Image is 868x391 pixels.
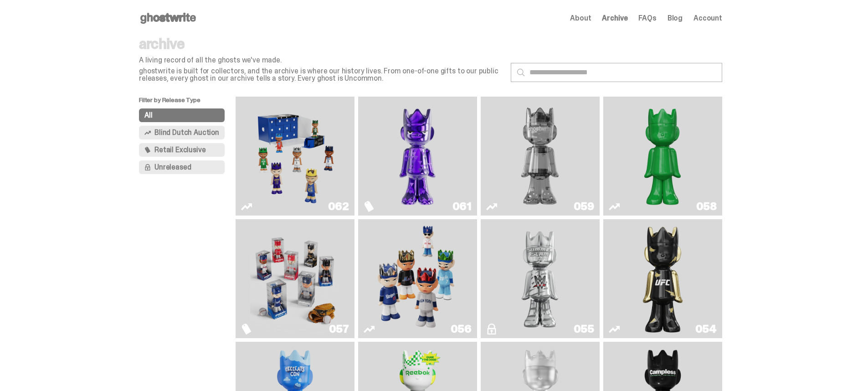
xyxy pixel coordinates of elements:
p: archive [139,36,503,51]
div: 059 [574,201,594,212]
a: Fantasy [364,100,472,212]
button: All [139,108,225,122]
div: 058 [696,201,717,212]
button: Blind Dutch Auction [139,126,225,139]
div: 055 [574,324,594,334]
div: 061 [452,201,472,212]
div: 056 [451,324,472,334]
a: Game Face (2025) [364,223,472,334]
img: I Was There SummerSlam [495,223,585,334]
img: Game Face (2025) [250,100,339,212]
span: Retail Exclusive [154,146,205,154]
a: About [570,15,591,22]
img: Ruby [639,223,687,334]
button: Unreleased [139,160,225,174]
img: Schrödinger's ghost: Sunday Green [618,100,707,212]
a: Game Face (2025) [241,223,349,334]
img: Fantasy [373,100,462,212]
div: 054 [695,324,717,334]
div: 057 [329,324,349,334]
a: FAQs [638,15,656,22]
p: ghostwrite is built for collectors, and the archive is where our history lives. From one-of-one g... [139,67,503,82]
div: 062 [328,201,349,212]
a: Game Face (2025) [241,100,349,212]
a: Ruby [609,223,717,334]
a: I Was There SummerSlam [486,223,594,334]
span: Unreleased [154,164,191,171]
span: All [144,112,153,119]
p: Filter by Release Type [139,97,236,108]
img: Game Face (2025) [250,223,339,334]
a: Archive [602,15,627,22]
button: Retail Exclusive [139,143,225,157]
a: Two [486,100,594,212]
a: Schrödinger's ghost: Sunday Green [609,100,717,212]
img: Two [495,100,585,212]
a: Blog [668,15,683,22]
a: Account [693,15,722,22]
img: Game Face (2025) [373,223,462,334]
p: A living record of all the ghosts we've made. [139,57,503,64]
span: Blind Dutch Auction [154,129,219,136]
